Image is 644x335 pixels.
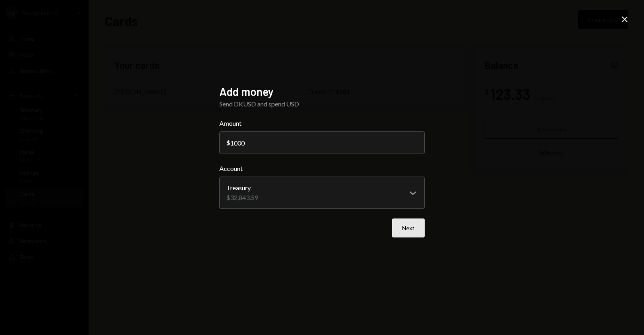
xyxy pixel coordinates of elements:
h2: Add money [219,84,425,100]
label: Amount [219,119,425,128]
button: Next [392,218,425,237]
div: Send DKUSD and spend USD [219,99,425,109]
label: Account [219,164,425,173]
button: Account [219,177,425,209]
input: 0.00 [219,131,425,154]
div: $ [226,139,230,146]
